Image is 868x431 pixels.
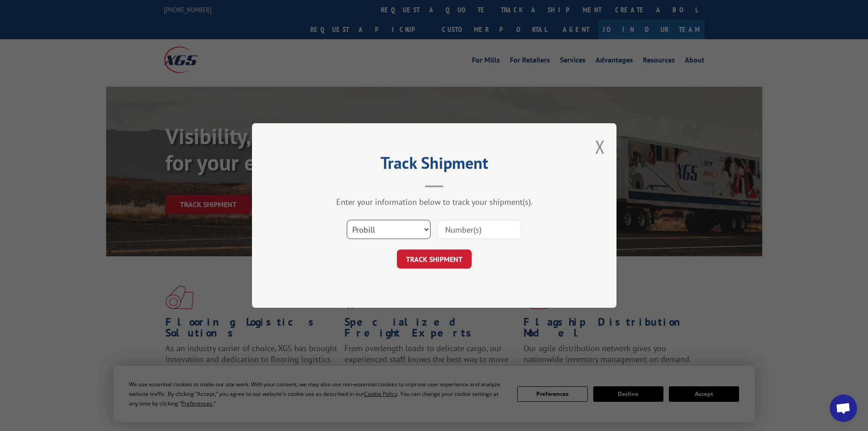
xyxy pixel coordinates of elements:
h2: Track Shipment [298,156,571,174]
button: TRACK SHIPMENT [397,249,472,269]
div: Open chat [830,395,857,422]
input: Number(s) [437,220,521,239]
div: Enter your information below to track your shipment(s). [298,197,571,207]
button: Close modal [595,135,605,159]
